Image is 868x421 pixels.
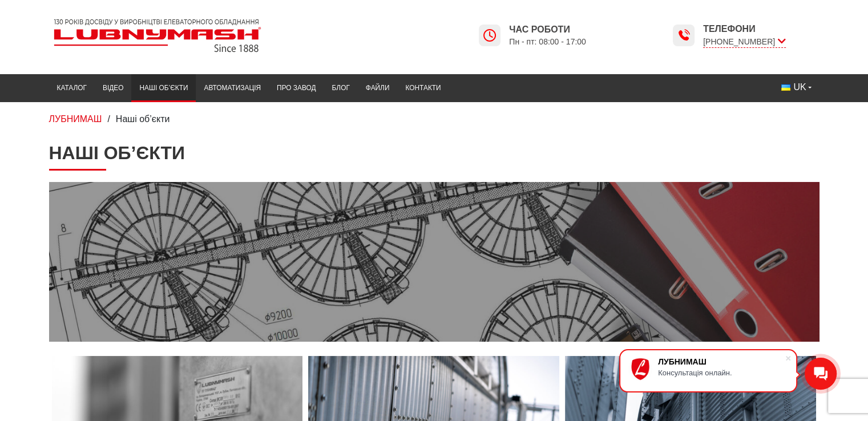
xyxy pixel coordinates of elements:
[95,77,131,99] a: Відео
[658,369,785,377] div: Консультація онлайн.
[781,84,790,91] img: Українська
[509,37,586,47] span: Пн - пт: 08:00 - 17:00
[49,14,266,57] img: Lubnymash
[269,77,324,99] a: Про завод
[49,77,95,99] a: Каталог
[107,114,110,124] span: /
[703,23,786,35] span: Телефони
[509,23,586,36] span: Час роботи
[131,77,196,99] a: Наші об’єкти
[49,114,102,124] a: ЛУБНИМАШ
[703,36,786,48] span: [PHONE_NUMBER]
[658,357,785,366] div: ЛУБНИМАШ
[116,114,170,124] span: Наші об’єкти
[677,29,691,42] img: Lubnymash time icon
[49,142,819,171] h1: Наші об’єкти
[397,77,449,99] a: Контакти
[196,77,269,99] a: Автоматизація
[358,77,398,99] a: Файли
[773,77,819,98] button: UK
[324,77,357,99] a: Блог
[483,29,496,42] img: Lubnymash time icon
[793,81,806,94] span: UK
